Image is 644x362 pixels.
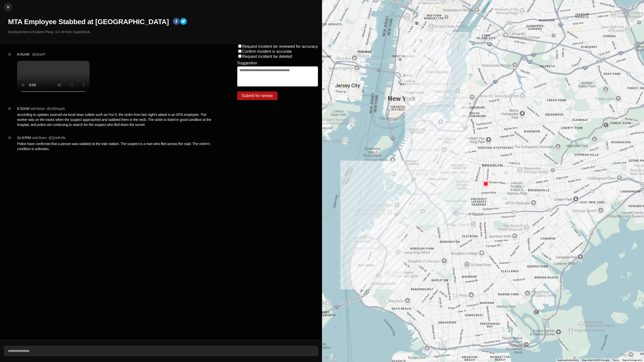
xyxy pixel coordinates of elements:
[8,17,169,26] h1: MTA Employee Stabbed at [GEOGRAPHIC_DATA]
[173,18,180,26] button: facebook
[323,355,340,362] a: Open this area in Google Maps (opens a new window)
[6,5,11,10] img: cancel
[582,359,609,361] span: Map data ©2025 Google
[612,359,619,361] a: Terms (opens in new tab)
[4,3,12,11] button: cancel
[622,359,642,361] a: Report a map error
[557,358,579,362] button: Keyboard shortcuts
[30,52,45,57] p: · @alvarP
[8,29,318,34] p: Nostrand Ave & Eastern Pkwy · 3.3 mi from Superblock
[180,18,187,26] button: twitter
[237,61,257,65] label: Suggestion
[17,135,31,140] p: 11:07PM
[32,135,66,140] p: via Citizen · @ QratFells
[242,54,292,59] label: Request incident be deleted
[237,92,277,100] button: Submit for review
[17,112,217,127] p: According to updates sourced via local news outlets such as Fox 5, the victim from last night's a...
[242,44,318,49] label: Request incident be reviewed for accuracy
[242,49,292,54] label: Confirm incident is accurate
[30,106,65,111] p: via Citizen · @ LibDauph
[17,141,217,151] p: Police have confirmed that a person was stabbed at the train station. The suspect is a man who fl...
[323,355,340,362] img: Google
[17,106,29,111] p: 9:32AM
[17,52,29,57] p: 9:41AM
